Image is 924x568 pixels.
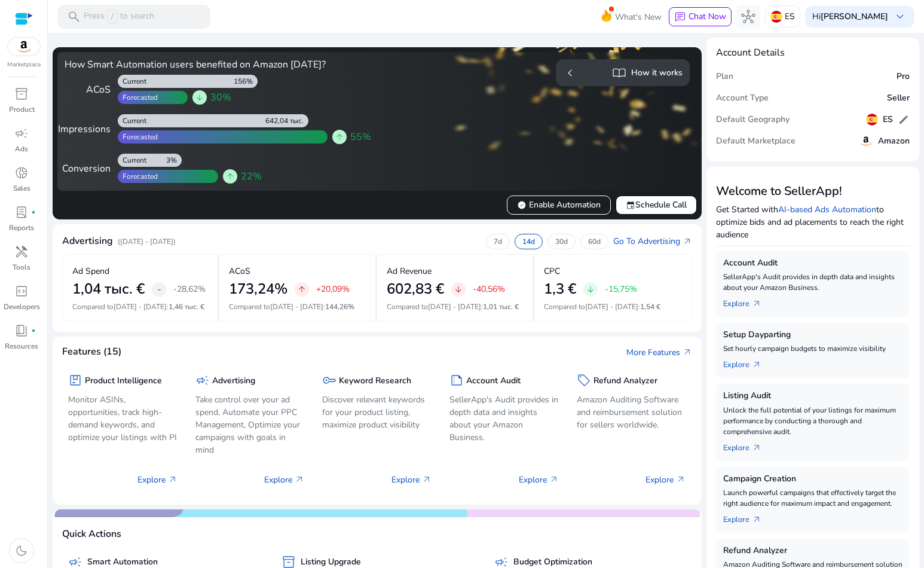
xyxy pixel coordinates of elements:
[631,68,683,78] h5: How it works
[14,284,29,298] span: code_blocks
[270,302,323,312] span: [DATE] - [DATE]
[645,474,686,486] p: Explore
[605,283,637,295] p: -15,75%
[85,376,162,386] h5: Product Intelligence
[723,437,771,454] a: Explorearrow_outward
[723,391,903,401] h5: Listing Audit
[716,184,910,199] h3: Welcome to SellerApp!
[14,245,29,259] span: handyman
[14,543,29,558] span: dark_mode
[723,474,903,484] h5: Campaign Creation
[549,475,559,484] span: arrow_outward
[588,237,601,246] p: 60d
[723,293,771,310] a: Explorearrow_outward
[9,222,34,233] p: Reports
[454,285,463,294] span: arrow_downward
[752,443,761,453] span: arrow_outward
[716,136,796,146] h5: Default Marketplace
[14,323,29,338] span: book_4
[859,134,873,148] img: amazon.svg
[5,341,38,352] p: Resources
[723,509,771,526] a: Explorearrow_outward
[676,475,686,484] span: arrow_outward
[626,199,687,211] span: Schedule Call
[169,302,204,312] span: 1,46 тыс. €
[626,346,692,359] a: More Featuresarrow_outward
[387,301,523,312] p: Compared to :
[87,557,158,567] h5: Smart Automation
[265,116,308,126] div: 642,04 тыс.
[387,265,432,277] p: Ad Revenue
[770,11,782,23] img: es.svg
[387,280,444,298] h2: 602,83 €
[723,343,903,354] p: Set hourly campaign budgets to maximize visibility
[14,126,29,141] span: campaign
[4,301,40,312] p: Developers
[118,93,158,102] div: Forecasted
[84,10,154,23] p: Press to search
[812,13,888,21] p: Hi
[674,11,686,23] span: chat
[778,204,876,215] a: AI-based Ads Automation
[586,285,595,294] span: arrow_downward
[31,328,36,333] span: fiber_manual_record
[225,172,235,181] span: arrow_upward
[229,280,287,298] h2: 173,24%
[350,130,371,144] span: 55%
[449,393,559,444] p: SellerApp's Audit provides in depth data and insights about your Amazon Business.
[65,83,111,97] div: ACoS
[752,515,761,524] span: arrow_outward
[716,93,769,103] h5: Account Type
[612,66,626,80] span: import_contacts
[297,285,307,294] span: arrow_upward
[118,77,146,86] div: Current
[752,360,761,369] span: arrow_outward
[422,475,432,484] span: arrow_outward
[883,115,893,125] h5: ES
[689,11,726,22] span: Chat Now
[785,6,795,27] p: ES
[62,529,121,540] h4: Quick Actions
[157,282,161,297] span: -
[107,10,118,23] span: /
[669,7,732,26] button: chatChat Now
[716,203,910,241] p: Get Started with to optimize bids and ad placements to reach the right audience
[339,376,411,386] h5: Keyword Research
[301,557,361,567] h5: Listing Upgrade
[522,237,535,246] p: 14d
[544,301,681,312] p: Compared to :
[723,487,903,509] p: Launch powerful campaigns that effectively target the right audience for maximum impact and engag...
[195,93,204,102] span: arrow_downward
[483,302,519,312] span: 1,01 тыс. €
[68,373,82,387] span: package
[241,169,262,184] span: 22%
[322,393,432,431] p: Discover relevant keywords for your product listing, maximize product visibility
[616,196,697,215] button: eventSchedule Call
[65,59,372,71] h4: How Smart Automation users benefited on Amazon [DATE]?
[31,210,36,215] span: fiber_manual_record
[585,302,638,312] span: [DATE] - [DATE]
[723,354,771,371] a: Explorearrow_outward
[210,90,231,105] span: 30%
[114,302,167,312] span: [DATE] - [DATE]
[67,10,81,24] span: search
[887,93,910,103] h5: Seller
[615,7,662,28] span: What's New
[168,475,178,484] span: arrow_outward
[68,393,178,444] p: Monitor ASINs, opportunities, track high-demand keywords, and optimize your listings with PI
[555,237,568,246] p: 30d
[65,161,111,176] div: Conversion
[683,237,692,246] span: arrow_outward
[14,87,29,101] span: inventory_2
[72,280,145,298] h2: 1,04 тыс. €
[517,200,527,210] span: verified
[544,265,560,277] p: CPC
[137,474,178,486] p: Explore
[897,72,910,82] h5: Pro
[544,280,576,298] h2: 1,3 €
[118,155,146,165] div: Current
[234,77,258,86] div: 156%
[821,11,888,22] b: [PERSON_NAME]
[741,10,755,24] span: hub
[7,60,41,69] p: Marketplace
